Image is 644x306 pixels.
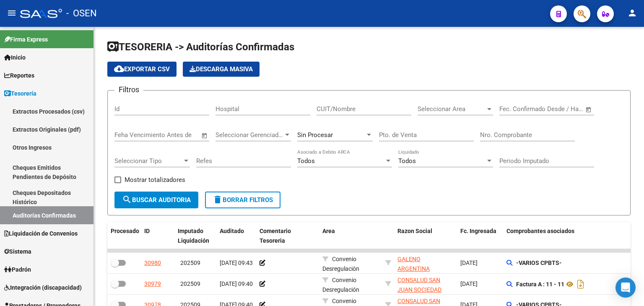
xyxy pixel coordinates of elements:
button: Open calendar [200,131,210,140]
div: - 30710550545 [397,275,454,293]
span: Mostrar totalizadores [125,175,185,185]
span: Seleccionar Tipo [114,157,182,165]
datatable-header-cell: Fc. Ingresada [457,222,503,250]
span: [DATE] 09:40 [220,280,253,287]
datatable-header-cell: Procesado [107,222,141,250]
datatable-header-cell: Comprobantes asociados [503,222,629,250]
app-download-masive: Descarga masiva de comprobantes (adjuntos) [183,62,260,77]
datatable-header-cell: Auditado [216,222,256,250]
span: Razon Social [397,228,432,234]
span: Padrón [4,265,31,274]
datatable-header-cell: ID [141,222,174,250]
button: Borrar Filtros [205,192,280,208]
span: Fc. Ingresada [460,228,496,234]
h3: Filtros [114,84,143,96]
input: Fecha fin [541,105,582,113]
button: Open calendar [584,105,594,114]
span: Comentario Tesoreria [260,228,291,244]
span: [DATE] [460,259,478,266]
span: TESORERIA -> Auditorías Confirmadas [107,41,294,53]
span: [DATE] [460,280,478,287]
input: Fecha inicio [499,105,533,113]
mat-icon: delete [213,194,223,205]
mat-icon: cloud_download [114,64,124,74]
span: Todos [398,157,416,165]
datatable-header-cell: Razon Social [394,222,457,250]
span: CONSALUD SAN JUAN SOCIEDAD ANONIMA [397,277,441,303]
mat-icon: search [122,194,132,205]
div: - 30522428163 [397,254,454,272]
span: Sin Procesar [297,131,333,139]
span: GALENO ARGENTINA SOCIEDAD ANONIMA [397,256,453,282]
span: Descarga Masiva [190,65,253,73]
span: Exportar CSV [114,65,170,73]
span: Borrar Filtros [213,196,273,204]
span: Inicio [4,53,26,62]
span: Integración (discapacidad) [4,283,82,292]
mat-icon: person [627,8,637,18]
span: Sistema [4,247,31,256]
span: Buscar Auditoria [122,196,191,204]
span: Todos [297,157,315,165]
span: Imputado Liquidación [178,228,209,244]
button: Descarga Masiva [183,62,260,77]
span: Seleccionar Area [418,105,486,113]
span: Liquidación de Convenios [4,229,78,238]
span: Tesorería [4,89,36,98]
span: Convenio Desregulación [322,277,359,293]
i: Descargar documento [575,277,586,291]
span: Procesado [111,228,139,234]
span: [DATE] 09:43 [220,259,253,266]
span: Firma Express [4,35,48,44]
span: 202509 [180,280,200,287]
span: 202509 [180,259,200,266]
div: 30979 [144,279,161,289]
span: Comprobantes asociados [506,228,574,234]
span: Auditado [220,228,244,234]
datatable-header-cell: Comentario Tesoreria [256,222,319,250]
mat-icon: menu [7,8,17,18]
div: 30980 [144,258,161,268]
datatable-header-cell: Area [319,222,382,250]
span: Area [322,228,335,234]
datatable-header-cell: Imputado Liquidación [174,222,216,250]
span: Seleccionar Gerenciador [216,131,283,139]
button: Buscar Auditoria [114,192,198,208]
span: - OSEN [66,4,97,23]
strong: -VARIOS CPBTS- [516,259,562,266]
div: Open Intercom Messenger [615,277,636,298]
span: ID [144,228,150,234]
strong: Factura A : 11 - 11 [516,281,564,288]
span: Reportes [4,71,34,80]
span: Convenio Desregulación [322,256,359,272]
button: Exportar CSV [107,62,177,77]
